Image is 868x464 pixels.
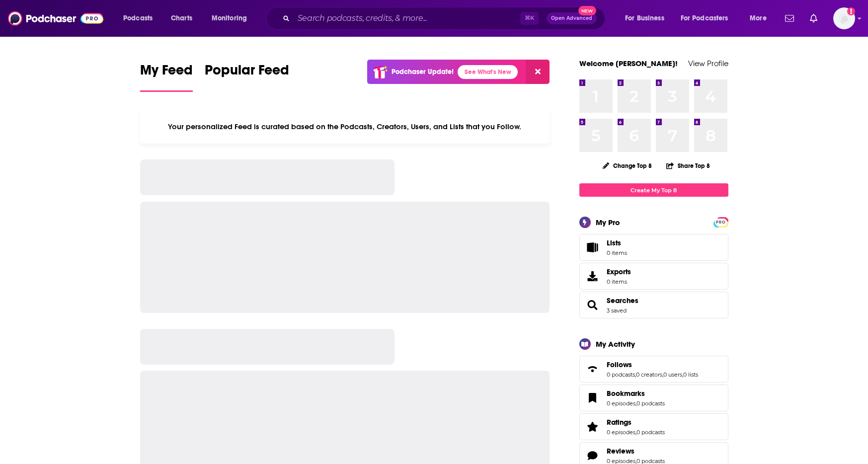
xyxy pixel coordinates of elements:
[688,59,728,68] a: View Profile
[607,447,665,456] a: Reviews
[579,385,728,411] span: Bookmarks
[663,371,682,378] a: 0 users
[625,11,664,25] span: For Business
[833,7,855,29] button: Show profile menu
[662,371,663,378] span: ,
[607,418,665,427] a: Ratings
[583,391,603,405] a: Bookmarks
[579,356,728,383] span: Follows
[579,183,728,197] a: Create My Top 8
[607,307,627,314] a: 3 saved
[618,10,677,26] button: open menu
[578,6,596,15] span: New
[682,371,683,378] span: ,
[743,10,779,26] button: open menu
[140,62,193,84] span: My Feed
[583,298,603,312] a: Searches
[205,62,289,92] a: Popular Feed
[579,263,728,290] a: Exports
[579,413,728,440] span: Ratings
[833,7,855,29] img: User Profile
[607,418,631,427] span: Ratings
[212,11,247,25] span: Monitoring
[750,11,767,25] span: More
[635,400,636,407] span: ,
[205,10,260,26] button: open menu
[579,59,678,68] a: Welcome [PERSON_NAME]!
[607,238,621,247] span: Lists
[636,429,665,436] a: 0 podcasts
[116,10,165,26] button: open menu
[294,10,520,26] input: Search podcasts, credits, & more...
[583,362,603,376] a: Follows
[596,218,620,227] div: My Pro
[583,240,603,254] span: Lists
[635,371,636,378] span: ,
[392,68,454,76] p: Podchaser Update!
[607,371,635,378] a: 0 podcasts
[607,429,635,436] a: 0 episodes
[547,12,597,24] button: Open AdvancedNew
[683,371,698,378] a: 0 lists
[520,12,539,25] span: ⌘ K
[551,16,592,21] span: Open Advanced
[781,10,798,27] a: Show notifications dropdown
[607,278,631,285] span: 0 items
[674,10,743,26] button: open menu
[8,9,103,28] img: Podchaser - Follow, Share and Rate Podcasts
[171,11,192,25] span: Charts
[205,62,289,84] span: Popular Feed
[607,267,631,276] span: Exports
[583,269,603,283] span: Exports
[607,389,645,398] span: Bookmarks
[583,420,603,434] a: Ratings
[276,7,615,30] div: Search podcasts, credits, & more...
[607,389,665,398] a: Bookmarks
[607,360,632,369] span: Follows
[596,339,635,349] div: My Activity
[666,156,710,175] button: Share Top 8
[583,449,603,463] a: Reviews
[636,371,662,378] a: 0 creators
[607,249,627,256] span: 0 items
[140,62,193,92] a: My Feed
[636,400,665,407] a: 0 podcasts
[164,10,198,26] a: Charts
[123,11,153,25] span: Podcasts
[635,429,636,436] span: ,
[458,65,518,79] a: See What's New
[607,400,635,407] a: 0 episodes
[597,159,658,172] button: Change Top 8
[607,360,698,369] a: Follows
[681,11,728,25] span: For Podcasters
[715,219,727,226] span: PRO
[607,296,638,305] a: Searches
[579,292,728,318] span: Searches
[607,238,627,247] span: Lists
[579,234,728,261] a: Lists
[140,110,550,144] div: Your personalized Feed is curated based on the Podcasts, Creators, Users, and Lists that you Follow.
[806,10,821,27] a: Show notifications dropdown
[847,7,855,15] svg: Add a profile image
[833,7,855,29] span: Logged in as mgalandak
[607,447,634,456] span: Reviews
[715,218,727,226] a: PRO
